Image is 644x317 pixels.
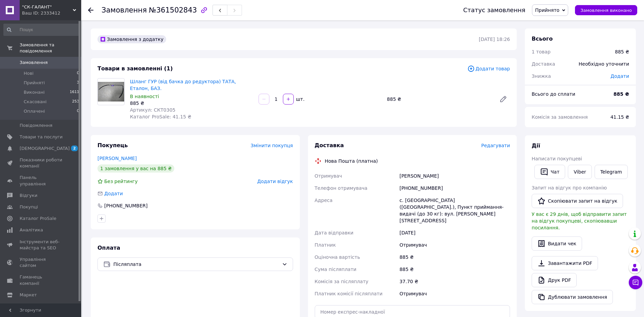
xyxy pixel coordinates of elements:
[104,179,138,184] span: Без рейтингу
[532,91,575,97] span: Всього до сплати
[70,89,79,95] span: 1611
[20,42,81,54] span: Замовлення та повідомлення
[398,182,511,194] div: [PHONE_NUMBER]
[20,216,56,222] span: Каталог ProSale
[315,254,360,260] span: Оціночна вартість
[77,70,79,76] span: 0
[532,211,627,230] span: У вас є 29 днів, щоб відправити запит на відгук покупцеві, скопіювавши посилання.
[463,7,526,14] div: Статус замовлення
[580,8,632,13] span: Замовлення виконано
[22,10,81,16] div: Ваш ID: 2333412
[595,165,628,179] a: Telegram
[251,143,293,148] span: Змінити покупця
[629,276,642,289] button: Чат з покупцем
[398,239,511,251] div: Отримувач
[20,239,63,251] span: Інструменти веб-майстра та SEO
[575,56,633,71] div: Необхідно уточнити
[24,108,45,114] span: Оплачені
[532,61,555,67] span: Доставка
[384,94,494,104] div: 885 ₴
[532,114,588,120] span: Комісія за замовлення
[20,292,37,298] span: Маркет
[398,275,511,288] div: 37.70 ₴
[24,70,34,76] span: Нові
[398,263,511,275] div: 885 ₴
[98,82,124,102] img: Шланг ГУР (від бачка до редуктора) ТАТА, Еталон, БАЗ.
[467,65,510,72] span: Додати товар
[72,99,79,105] span: 253
[20,134,63,140] span: Товари та послуги
[97,245,120,251] span: Оплата
[532,36,553,42] span: Всього
[615,48,629,55] div: 885 ₴
[315,198,333,203] span: Адреса
[20,256,63,269] span: Управління сайтом
[24,89,45,95] span: Виконані
[130,79,236,91] a: Шланг ГУР (від бачка до редуктора) ТАТА, Еталон, БАЗ.
[398,170,511,182] div: [PERSON_NAME]
[102,6,147,14] span: Замовлення
[532,290,613,304] button: Дублювати замовлення
[535,7,559,13] span: Прийнято
[481,143,510,148] span: Редагувати
[532,156,582,161] span: Написати покупцеві
[315,185,368,191] span: Телефон отримувача
[113,261,279,268] span: Післяплата
[315,173,342,179] span: Отримувач
[398,251,511,263] div: 885 ₴
[97,65,173,72] span: Товари в замовленні (1)
[568,165,592,179] a: Viber
[532,194,623,208] button: Скопіювати запит на відгук
[532,73,551,79] span: Знижка
[20,122,52,129] span: Повідомлення
[130,114,191,119] span: Каталог ProSale: 41.15 ₴
[479,37,510,42] time: [DATE] 18:26
[97,142,128,149] span: Покупець
[20,60,48,66] span: Замовлення
[24,80,45,86] span: Прийняті
[532,49,551,54] span: 1 товар
[130,107,175,113] span: Артикул: СКТ0305
[496,92,510,106] a: Редагувати
[77,108,79,114] span: 0
[315,267,357,272] span: Сума післяплати
[77,80,79,86] span: 3
[614,91,629,97] b: 885 ₴
[315,142,344,149] span: Доставка
[104,202,148,209] div: [PHONE_NUMBER]
[257,179,293,184] span: Додати відгук
[20,227,43,233] span: Аналітика
[20,175,63,187] span: Панель управління
[315,279,369,284] span: Комісія за післяплату
[130,100,253,107] div: 885 ₴
[3,24,80,36] input: Пошук
[532,273,577,287] a: Друк PDF
[20,145,70,152] span: [DEMOGRAPHIC_DATA]
[88,7,93,14] div: Повернутися назад
[294,96,305,103] div: шт.
[20,274,63,286] span: Гаманець компанії
[22,4,73,10] span: "СК-ГАЛАНТ"
[130,94,159,99] span: В наявності
[575,5,637,15] button: Замовлення виконано
[71,145,78,151] span: 2
[532,256,598,270] a: Завантажити PDF
[104,191,123,196] span: Додати
[610,114,629,120] span: 41.15 ₴
[315,291,383,296] span: Платник комісії післяплати
[24,99,47,105] span: Скасовані
[323,158,380,164] div: Нова Пошта (платна)
[20,157,63,169] span: Показники роботи компанії
[315,242,336,248] span: Платник
[534,165,565,179] button: Чат
[20,193,37,199] span: Відгуки
[315,230,354,235] span: Дата відправки
[398,227,511,239] div: [DATE]
[532,185,607,190] span: Запит на відгук про компанію
[610,73,629,79] span: Додати
[97,156,137,161] a: [PERSON_NAME]
[398,194,511,227] div: с. [GEOGRAPHIC_DATA] ([GEOGRAPHIC_DATA].), Пункт приймання-видачі (до 30 кг): вул. [PERSON_NAME][...
[149,6,197,14] span: №361502843
[20,204,38,210] span: Покупці
[398,288,511,300] div: Отримувач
